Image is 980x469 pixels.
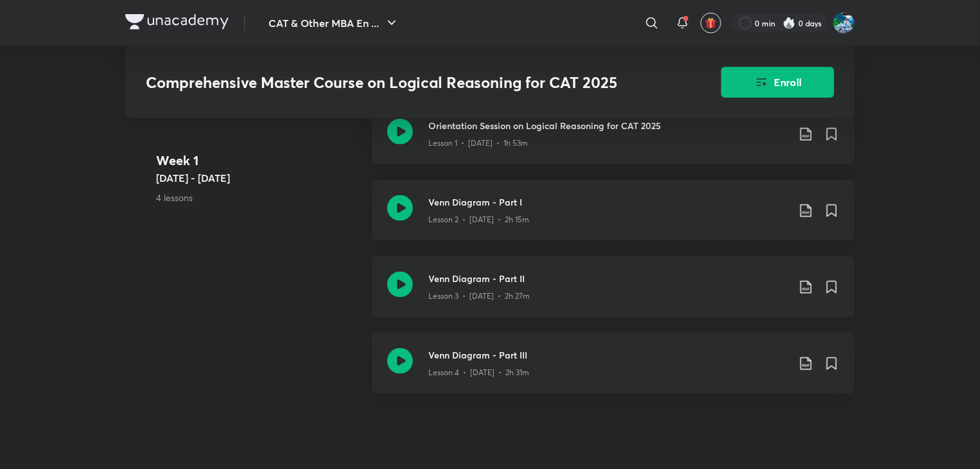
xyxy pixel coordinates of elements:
p: Lesson 4 • [DATE] • 2h 31m [428,367,529,378]
img: Tushar Kumar [833,12,855,34]
p: 4 lessons [156,191,362,204]
button: avatar [701,13,721,33]
h4: Week 1 [156,151,362,170]
h3: Orientation Session on Logical Reasoning for CAT 2025 [428,119,788,132]
a: Venn Diagram - Part IIILesson 4 • [DATE] • 2h 31m [372,333,855,409]
h3: Venn Diagram - Part II [428,272,788,285]
a: Company Logo [125,14,229,33]
img: avatar [705,17,717,29]
a: Venn Diagram - Part ILesson 2 • [DATE] • 2h 15m [372,180,855,256]
a: Orientation Session on Logical Reasoning for CAT 2025Lesson 1 • [DATE] • 1h 53m [372,103,855,180]
button: Enroll [721,67,834,98]
p: Lesson 1 • [DATE] • 1h 53m [428,137,528,149]
a: Venn Diagram - Part IILesson 3 • [DATE] • 2h 27m [372,256,855,333]
p: Lesson 3 • [DATE] • 2h 27m [428,290,530,302]
p: Lesson 2 • [DATE] • 2h 15m [428,214,529,226]
button: CAT & Other MBA En ... [261,10,407,36]
h3: Comprehensive Master Course on Logical Reasoning for CAT 2025 [146,73,649,92]
img: streak [783,17,796,30]
img: Company Logo [125,14,229,30]
h3: Venn Diagram - Part III [428,348,788,362]
h3: Venn Diagram - Part I [428,195,788,209]
h5: [DATE] - [DATE] [156,170,362,186]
